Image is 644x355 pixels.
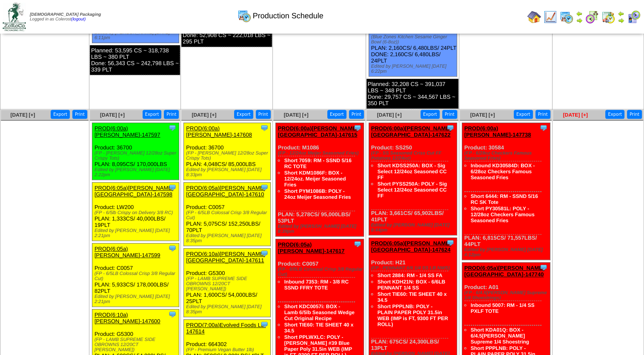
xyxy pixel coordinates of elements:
[278,241,345,254] a: PROD(6:05a)[PERSON_NAME]-147617
[51,110,70,119] button: Export
[464,151,550,161] div: (FP - 6/28oz Checkers Famous Seasoned Fries)
[186,304,270,315] div: Edited by [PERSON_NAME] [DATE] 8:35pm
[94,167,179,177] div: Edited by [PERSON_NAME] [DATE] 2:22pm
[30,12,101,17] span: [DEMOGRAPHIC_DATA] Packaging
[186,347,270,352] div: (FP - Premium Vegan Butter 1lb)
[421,110,440,119] button: Export
[378,181,447,199] a: Short PYSS250A: POLY - Sig Select 12/24oz Seasoned CC FF
[464,290,550,301] div: (FP - 6/4.5[PERSON_NAME] Supreme 1/4 Shoestrings)
[442,110,457,119] button: Print
[94,312,160,324] a: PROD(6:10a)[PERSON_NAME]-147600
[471,302,535,314] a: Inbound 5007: RM - 1/4 SS PXLF TOTE
[471,193,538,205] a: Short 6444: RM - SSND 5/16 RC SK Tote
[260,123,269,132] img: Tooltip
[168,310,177,318] img: Tooltip
[260,183,269,192] img: Tooltip
[94,125,160,138] a: PROD(6:00a)[PERSON_NAME]-147597
[10,112,35,118] a: [DATE] [+]
[186,125,252,138] a: PROD(6:00a)[PERSON_NAME]-147608
[539,263,548,272] img: Tooltip
[186,322,266,335] a: PROD(7:00a)Evolved Foods LL-147614
[371,64,457,74] div: Edited by [PERSON_NAME] [DATE] 6:22pm
[92,123,179,180] div: Product: 36700 PLAN: 8,095CS / 170,000LBS
[186,185,265,198] a: PROD(6:05a)[PERSON_NAME][GEOGRAPHIC_DATA]-147610
[371,240,452,253] a: PROD(6:05a)[PERSON_NAME][GEOGRAPHIC_DATA]-147624
[585,10,599,24] img: calendarblend.gif
[92,182,179,240] div: Product: LW200 PLAN: 1,333CS / 40,000LBS / 19PLT
[284,112,309,118] a: [DATE] [+]
[3,3,26,31] img: zoroco-logo-small.webp
[164,110,179,119] button: Print
[378,303,448,327] a: Short PPPLNB: POLY - PLAIN PAPER POLY 31.5in WEB (IMP is FT, 9300 FT PER ROLL)
[471,163,535,180] a: Inbound KD30584D: BOX - 6/28oz Checkers Famous Seasoned Fries
[186,167,270,177] div: Edited by [PERSON_NAME] [DATE] 8:33pm
[378,291,447,303] a: Short TIE60: TIE SHEET 40 x 34.5
[90,45,180,75] div: Planned: 53,595 CS ~ 318,738 LBS ~ 380 PLT Done: 56,343 CS ~ 242,798 LBS ~ 339 PLT
[260,320,269,329] img: Tooltip
[627,10,641,24] img: calendarcustomer.gif
[284,279,349,291] a: Inbound 7353: RM - 3/8 RC SSND FFRY TOTE
[284,322,354,334] a: Short TIE60: TIE SHEET 40 x 34.5
[366,79,458,109] div: Planned: 32,208 CS ~ 391,037 LBS ~ 348 PLT Done: 29,757 CS ~ 344,567 LBS ~ 350 PLT
[539,123,548,132] img: Tooltip
[186,151,270,161] div: (FP - [PERSON_NAME] 12/28oz Super Crispy Tots)
[377,112,402,118] a: [DATE] [+]
[378,163,447,180] a: Short KDSS250A: BOX - Sig Select 12/24oz Seasoned CC FF
[275,123,364,236] div: Product: M1086 PLAN: 5,278CS / 95,000LBS / 53PLT
[462,123,550,260] div: Product: 30584 PLAN: 6,815CS / 71,557LBS / 44PLT
[464,247,550,258] div: Edited by [PERSON_NAME] [DATE] 4:12pm
[369,6,457,76] div: Product: 03-00989 PLAN: 2,160CS / 6,480LBS / 24PLT DONE: 2,160CS / 6,480LBS / 24PLT
[192,112,216,118] a: [DATE] [+]
[92,243,179,306] div: Product: C0057 PLAN: 5,933CS / 178,000LBS / 82PLT
[605,110,624,119] button: Export
[184,182,271,246] div: Product: C0057 PLAN: 5,075CS / 152,250LBS / 70PLT
[353,240,362,248] img: Tooltip
[544,10,557,24] img: line_graph.gif
[618,17,624,24] img: arrowright.gif
[30,12,101,22] span: Logged in as Colerost
[72,110,87,119] button: Print
[371,34,457,45] div: (Blue Zones Kitchen Sesame Ginger Bowl (6-8oz))
[327,110,346,119] button: Export
[94,294,179,304] div: Edited by [PERSON_NAME] [DATE] 2:21pm
[371,125,452,138] a: PROD(6:00a)[PERSON_NAME][GEOGRAPHIC_DATA]-147622
[284,188,351,200] a: Short PYM1086B: POLY - 24oz Meijer Seasoned Fries
[349,110,364,119] button: Print
[576,10,583,17] img: arrowleft.gif
[378,272,443,278] a: Short 2884: RM - 1/4 SS FA
[186,251,265,263] a: PROD(6:10a)[PERSON_NAME][GEOGRAPHIC_DATA]-147611
[94,337,179,352] div: (FP - LAMB SUPREME SIDE OBROWNS 12/20CT [PERSON_NAME])
[184,123,271,180] div: Product: 36700 PLAN: 4,048CS / 85,000LBS
[470,112,495,118] a: [DATE] [+]
[234,110,253,119] button: Export
[186,276,270,292] div: (FP - LAMB SUPREME SIDE OBROWNS 12/20CT [PERSON_NAME])
[168,183,177,192] img: Tooltip
[527,10,541,24] img: home.gif
[260,249,269,258] img: Tooltip
[378,279,445,291] a: Short KDH21N: BOX - 6/6LB PENNANT 1/4 SS
[371,151,457,161] div: (FP - SS Seasoned Criss Cut FF Potatoes 12/24oz)
[168,123,177,132] img: Tooltip
[100,112,125,118] a: [DATE] [+]
[371,223,457,233] div: Edited by [PERSON_NAME] [DATE] 8:44pm
[278,151,364,156] div: (FP - 12/24oz Meijer Seasoned Fries)
[284,170,346,188] a: Short KDM1086F: BOX - 12/24oz. Meijer Seasoned Fries
[278,267,364,277] div: (FP - 6/5LB Colossal Crisp 3/8 Regular Cut)
[601,10,615,24] img: calendarinout.gif
[369,123,457,235] div: Product: SS250 PLAN: 3,661CS / 65,902LBS / 41PLT
[284,157,352,169] a: Short 7059: RM - SSND 5/16 RC TOTE
[446,238,455,247] img: Tooltip
[278,125,358,138] a: PROD(6:00a)[PERSON_NAME][GEOGRAPHIC_DATA]-147615
[563,112,588,118] a: [DATE] [+]
[94,246,160,258] a: PROD(6:05a)[PERSON_NAME]-147599
[618,10,624,17] img: arrowleft.gif
[238,9,251,23] img: calendarprod.gif
[471,206,535,223] a: Short PY30581L: POLY - 12/28oz Checkers Famous Seasoned Fries
[446,123,455,132] img: Tooltip
[94,210,179,215] div: (FP - 6/5lb Crispy on Delivery 3/8 RC)
[353,123,362,132] img: Tooltip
